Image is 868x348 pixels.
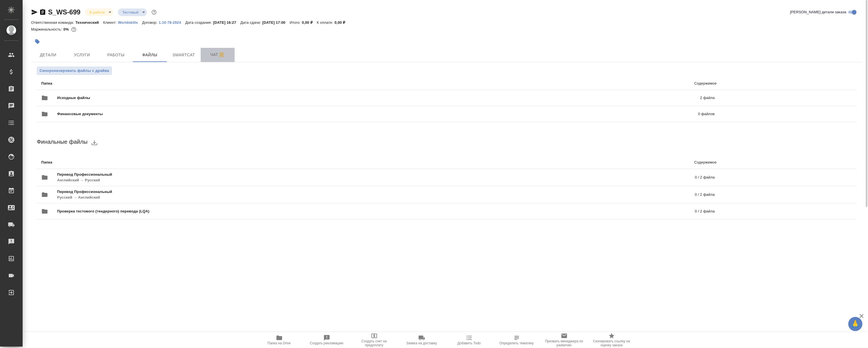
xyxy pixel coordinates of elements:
[40,68,109,74] span: Синхронизировать файлы с драйва
[41,81,373,86] p: Папка
[136,51,163,59] span: Файлы
[218,51,225,58] svg: Отписаться
[170,51,197,59] span: Smartcat
[85,8,113,16] div: В работе
[38,205,51,218] button: folder
[118,20,142,25] p: Worldskills
[48,8,80,16] a: S_WS-699
[41,160,373,165] p: Папка
[204,51,231,58] span: Чат
[142,20,159,25] p: Договор:
[213,20,241,25] p: [DATE] 16:27
[290,20,302,25] p: Итого:
[38,91,51,105] button: folder
[68,51,96,59] span: Услуги
[317,20,335,25] p: К оплате:
[37,139,88,145] span: Финальные файлы
[118,8,147,16] div: В работе
[57,189,403,195] span: Перевод Профессиональный
[34,51,62,59] span: Детали
[38,171,51,184] button: folder
[395,95,715,101] p: 2 файла
[57,177,403,183] p: Английский → Русский
[118,20,142,25] a: Worldskills
[57,95,395,101] span: Исходные файлы
[850,318,860,330] span: 🙏
[159,20,185,25] p: 1.10-78-2024
[150,8,158,16] button: Доп статусы указывают на важность/срочность заказа
[103,20,118,25] p: Клиент:
[31,35,44,48] button: Добавить тэг
[790,9,846,15] span: [PERSON_NAME] детали заказа
[63,27,70,31] p: 0%
[75,20,103,25] p: Технический
[159,20,185,25] a: 1.10-78-2024
[31,27,63,31] p: Маржинальность:
[335,20,350,25] p: 0,00 ₽
[31,9,38,16] button: Скопировать ссылку для ЯМессенджера
[403,175,715,180] p: 0 / 2 файла
[31,20,75,25] p: Ответственная команда:
[39,9,46,16] button: Скопировать ссылку
[57,195,403,200] p: Русский → Английский
[262,20,290,25] p: [DATE] 17:00
[848,317,862,331] button: 🙏
[121,10,140,15] button: Тестовый
[401,111,715,117] p: 0 файлов
[403,192,715,197] p: 0 / 2 файла
[57,111,401,117] span: Финансовые документы
[88,10,106,15] button: В работе
[37,66,112,75] button: Синхронизировать файлы с драйва
[57,209,422,214] span: Проверка тестового (тендерного) перевода (LQA)
[38,107,51,121] button: folder
[302,20,317,25] p: 0,00 ₽
[373,81,717,86] p: Содержимое
[241,20,262,25] p: Дата сдачи:
[102,51,129,59] span: Работы
[185,20,213,25] p: Дата создания:
[373,160,717,165] p: Содержимое
[88,136,101,149] button: download
[57,172,403,177] span: Перевод Профессиональный
[38,188,51,201] button: folder
[422,209,715,214] p: 0 / 2 файла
